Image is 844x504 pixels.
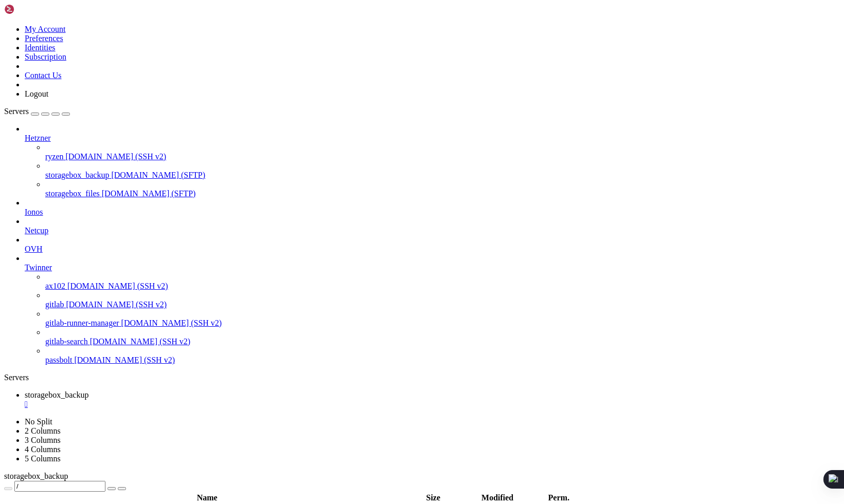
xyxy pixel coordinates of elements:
[25,43,56,52] a: Identities
[25,25,66,33] a: My Account
[25,208,43,216] span: Ionos
[25,71,62,80] a: Contact Us
[25,390,88,399] span: storagebox_backup
[45,171,840,180] a: storagebox_backup [DOMAIN_NAME] (SFTP)
[25,436,61,444] a: 3 Columns
[25,263,52,272] span: Twinner
[410,493,456,503] th: Size: activate to sort column ascending
[25,254,840,365] li: Twinner
[4,4,63,14] img: Shellngn
[25,245,43,253] span: OVH
[66,152,167,161] span: [DOMAIN_NAME] (SSH v2)
[45,282,65,290] span: ax102
[45,291,840,309] li: gitlab [DOMAIN_NAME] (SSH v2)
[25,208,840,217] a: Ionos
[45,143,840,161] li: ryzen [DOMAIN_NAME] (SSH v2)
[25,226,840,235] a: Netcup
[45,356,840,365] a: passbolt [DOMAIN_NAME] (SSH v2)
[45,309,840,328] li: gitlab-runner-manager [DOMAIN_NAME] (SSH v2)
[25,124,840,198] li: Hetzner
[45,300,64,309] span: gitlab
[45,189,840,198] a: storagebox_files [DOMAIN_NAME] (SFTP)
[45,180,840,198] li: storagebox_files [DOMAIN_NAME] (SFTP)
[25,426,61,435] a: 2 Columns
[102,189,196,198] span: [DOMAIN_NAME] (SFTP)
[25,217,840,235] li: Netcup
[4,107,70,116] a: Servers
[25,417,52,426] a: No Split
[25,235,840,254] li: OVH
[538,493,579,503] th: Perm.: activate to sort column ascending
[25,52,66,61] a: Subscription
[4,373,840,382] div: Servers
[14,481,105,492] input: Current Folder
[25,400,840,409] a: 
[45,319,840,328] a: gitlab-runner-manager [DOMAIN_NAME] (SSH v2)
[45,171,109,179] span: storagebox_backup
[45,356,72,364] span: passbolt
[90,337,191,346] span: [DOMAIN_NAME] (SSH v2)
[66,300,167,309] span: [DOMAIN_NAME] (SSH v2)
[25,454,61,463] a: 5 Columns
[25,198,840,217] li: Ionos
[67,282,168,290] span: [DOMAIN_NAME] (SSH v2)
[25,445,61,454] a: 4 Columns
[25,263,840,272] a: Twinner
[25,134,51,142] span: Hetzner
[457,493,537,503] th: Modified: activate to sort column ascending
[25,245,840,254] a: OVH
[4,472,68,480] span: storagebox_backup
[45,272,840,291] li: ax102 [DOMAIN_NAME] (SSH v2)
[45,282,840,291] a: ax102 [DOMAIN_NAME] (SSH v2)
[25,390,840,409] a: storagebox_backup
[45,152,840,161] a: ryzen [DOMAIN_NAME] (SSH v2)
[45,328,840,346] li: gitlab-search [DOMAIN_NAME] (SSH v2)
[25,34,63,43] a: Preferences
[45,337,840,346] a: gitlab-search [DOMAIN_NAME] (SSH v2)
[45,300,840,309] a: gitlab [DOMAIN_NAME] (SSH v2)
[74,356,175,364] span: [DOMAIN_NAME] (SSH v2)
[25,89,48,98] a: Logout
[45,189,100,198] span: storagebox_files
[121,319,222,327] span: [DOMAIN_NAME] (SSH v2)
[111,171,205,179] span: [DOMAIN_NAME] (SFTP)
[45,152,64,161] span: ryzen
[45,319,119,327] span: gitlab-runner-manager
[25,134,840,143] a: Hetzner
[25,226,48,235] span: Netcup
[45,337,88,346] span: gitlab-search
[45,161,840,180] li: storagebox_backup [DOMAIN_NAME] (SFTP)
[5,493,409,503] th: Name: activate to sort column descending
[45,346,840,365] li: passbolt [DOMAIN_NAME] (SSH v2)
[4,107,29,116] span: Servers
